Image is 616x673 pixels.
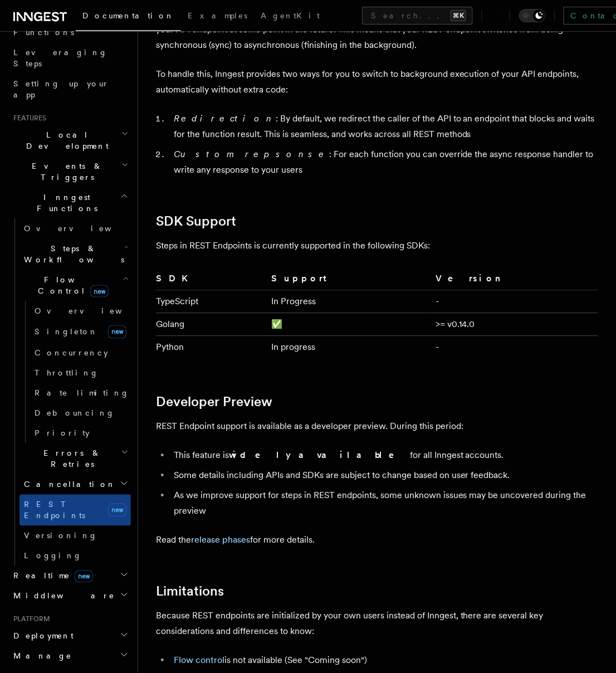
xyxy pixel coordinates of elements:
[156,336,267,359] td: Python
[156,271,267,290] th: SDK
[9,591,115,602] span: Middleware
[30,363,131,383] a: Throttling
[9,74,131,105] a: Setting up your app
[431,336,598,359] td: -
[261,11,320,20] span: AgentKit
[9,192,120,214] span: Inngest Functions
[170,467,598,483] li: Some details including APIs and SDKs are subject to change based on user feedback.
[9,631,74,642] span: Deployment
[9,646,131,666] button: Manage
[9,626,131,646] button: Deployment
[9,114,46,123] span: Features
[76,3,181,31] a: Documentation
[24,552,82,560] span: Logging
[9,218,131,566] div: Inngest Functions
[19,546,131,566] a: Logging
[82,11,174,20] span: Documentation
[229,450,410,460] strong: widely available
[35,369,99,378] span: Throttling
[90,285,109,298] span: new
[30,301,131,321] a: Overview
[191,534,250,545] a: release phases
[170,111,598,142] li: : By default, we redirect the caller of the API to an endpoint that blocks and waits for the func...
[174,113,276,124] em: Redirection
[30,321,131,343] a: Singletonnew
[13,79,109,99] span: Setting up your app
[9,615,50,624] span: Platform
[170,147,598,178] li: : For each function you can override the async response handler to write any response to your users
[19,301,131,443] div: Flow Controlnew
[156,532,598,548] p: Read the for more details.
[30,383,131,403] a: Rate limiting
[24,500,85,520] span: REST Endpoints
[9,586,131,606] button: Middleware
[19,243,124,265] span: Steps & Workflows
[254,3,326,30] a: AgentKit
[9,42,131,74] a: Leveraging Steps
[19,443,131,475] button: Errors & Retries
[9,651,72,662] span: Manage
[19,218,131,238] a: Overview
[19,270,131,301] button: Flow Controlnew
[156,583,224,599] a: Limitations
[75,570,93,583] span: new
[451,10,466,21] kbd: ⌘K
[431,290,598,313] td: -
[156,608,598,639] p: Because REST endpoints are initialized by your own users instead of Inngest, there are several ke...
[19,448,121,470] span: Errors & Retries
[181,3,254,30] a: Examples
[188,11,247,20] span: Examples
[156,290,267,313] td: TypeScript
[35,389,129,398] span: Rate limiting
[19,479,116,490] span: Cancellation
[9,187,131,218] button: Inngest Functions
[13,48,107,68] span: Leveraging Steps
[174,655,224,665] a: Flow control
[156,394,272,409] a: Developer Preview
[156,418,598,434] p: REST Endpoint support is available as a developer preview. During this period:
[19,475,131,495] button: Cancellation
[35,306,149,315] span: Overview
[431,313,598,336] td: >= v0.14.0
[9,156,131,187] button: Events & Triggers
[108,325,126,339] span: new
[9,129,121,152] span: Local Development
[170,487,598,519] li: As we improve support for steps in REST endpoints, some unknown issues may be uncovered during th...
[30,343,131,363] a: Concurrency
[9,125,131,156] button: Local Development
[35,429,90,438] span: Priority
[35,409,115,418] span: Debouncing
[35,349,108,358] span: Concurrency
[267,290,432,313] td: In Progress
[19,526,131,546] a: Versioning
[156,213,236,229] a: SDK Support
[170,447,598,463] li: This feature is for all Inngest accounts.
[519,9,546,22] button: Toggle dark mode
[267,271,432,290] th: Support
[156,66,598,97] p: To handle this, Inngest provides two ways for you to switch to background execution of your API e...
[24,224,139,233] span: Overview
[19,495,131,526] a: REST Endpointsnew
[431,271,598,290] th: Version
[362,7,473,25] button: Search...⌘K
[35,328,98,336] span: Singleton
[267,336,432,359] td: In progress
[19,274,123,296] span: Flow Control
[170,652,598,668] li: is not available (See "Coming soon")
[30,403,131,423] a: Debouncing
[19,238,131,270] button: Steps & Workflows
[156,238,598,253] p: Steps in REST Endpoints is currently supported in the following SDKs:
[30,423,131,443] a: Priority
[108,504,126,517] span: new
[9,566,131,586] button: Realtimenew
[9,160,121,183] span: Events & Triggers
[156,313,267,336] td: Golang
[24,531,97,540] span: Versioning
[174,149,329,159] em: Custom repsonse
[267,313,432,336] td: ✅
[9,570,93,582] span: Realtime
